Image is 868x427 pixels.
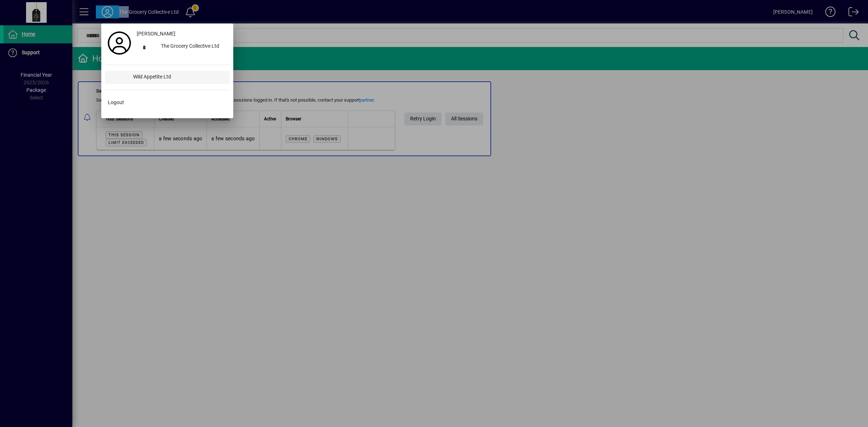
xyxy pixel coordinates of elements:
div: The Grocery Collective Ltd [155,40,230,53]
span: Logout [108,99,124,106]
button: Logout [105,96,230,109]
div: Wild Appetite Ltd [127,71,230,84]
span: [PERSON_NAME] [137,30,175,38]
button: Wild Appetite Ltd [105,71,230,84]
button: The Grocery Collective Ltd [134,40,230,53]
a: [PERSON_NAME] [134,27,230,40]
a: Profile [105,37,134,50]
